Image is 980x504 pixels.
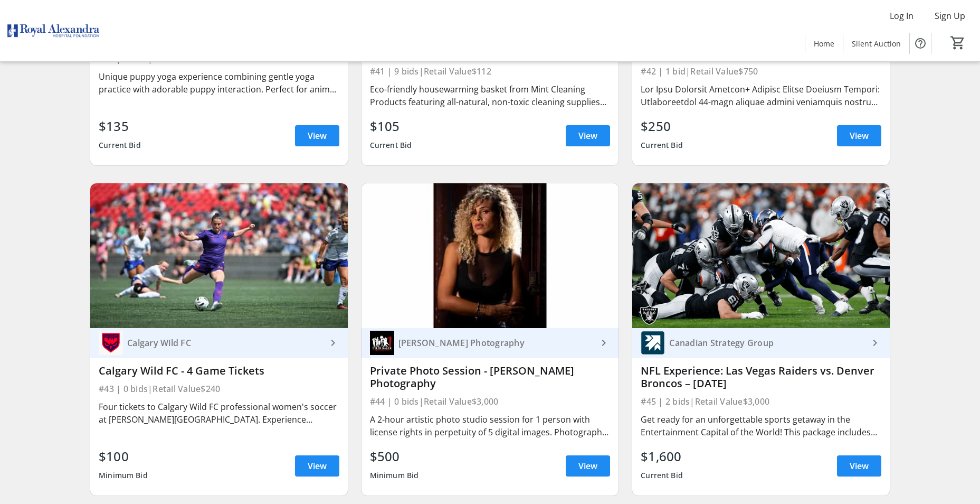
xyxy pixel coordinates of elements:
span: View [578,460,597,472]
a: Canadian Strategy GroupCanadian Strategy Group [632,328,890,358]
img: Calgary Wild FC - 4 Game Tickets [90,183,348,328]
div: Current Bid [641,136,683,155]
img: NFL Experience: Las Vegas Raiders vs. Denver Broncos – December 7, 2025 [632,183,890,328]
div: $1,600 [641,447,683,466]
span: Log In [890,10,914,22]
a: View [566,455,610,477]
a: Silent Auction [843,34,909,53]
img: Canadian Strategy Group [641,331,665,355]
div: $250 [641,117,683,136]
div: $105 [370,117,412,136]
span: View [578,129,597,142]
button: Cart [948,33,967,52]
div: Current Bid [99,136,141,155]
a: View [566,125,610,146]
a: Tyler Baker Photography[PERSON_NAME] Photography [361,328,619,358]
img: Royal Alexandra Hospital Foundation's Logo [6,4,100,57]
button: Help [910,33,931,54]
div: Unique puppy yoga experience combining gentle yoga practice with adorable puppy interaction. Perf... [99,70,339,96]
span: View [308,460,327,472]
div: A 2-hour artistic photo studio session for 1 person with license rights in perpetuity of 5 digita... [370,413,611,438]
span: View [308,129,327,142]
div: Lor Ipsu Dolorsit Ametcon+ Adipisc Elitse Doeiusm Tempori: Utlaboreetdol 44-magn aliquae admini v... [641,83,881,108]
span: View [850,129,869,142]
mat-icon: keyboard_arrow_right [327,337,339,349]
div: #41 | 9 bids | Retail Value $112 [370,64,611,79]
span: Sign Up [935,10,965,22]
span: Home [814,38,834,49]
div: Current Bid [370,136,412,155]
button: Sign Up [926,7,974,24]
div: Calgary Wild FC - 4 Game Tickets [99,365,339,377]
div: Minimum Bid [370,466,419,485]
mat-icon: keyboard_arrow_right [597,337,610,349]
img: Calgary Wild FC [99,331,123,355]
div: Calgary Wild FC [123,338,327,348]
img: Private Photo Session - Tyler Baker Photography [361,183,619,328]
a: View [837,125,881,146]
div: [PERSON_NAME] Photography [394,338,598,348]
div: #44 | 0 bids | Retail Value $3,000 [370,394,611,409]
div: Get ready for an unforgettable sports getaway in the Entertainment Capital of the World! This pac... [641,413,881,438]
a: View [295,125,339,146]
img: Tyler Baker Photography [370,331,394,355]
div: Four tickets to Calgary Wild FC professional women's soccer at [PERSON_NAME][GEOGRAPHIC_DATA]. Ex... [99,400,339,426]
div: $500 [370,447,419,466]
div: NFL Experience: Las Vegas Raiders vs. Denver Broncos – [DATE] [641,365,881,390]
a: Home [805,34,843,53]
div: Canadian Strategy Group [665,338,869,348]
div: Current Bid [641,466,683,485]
div: Eco-friendly housewarming basket from Mint Cleaning Products featuring all-natural, non-toxic cle... [370,83,611,108]
div: $100 [99,447,148,466]
a: Calgary Wild FCCalgary Wild FC [90,328,348,358]
div: Private Photo Session - [PERSON_NAME] Photography [370,365,611,390]
a: View [837,455,881,477]
mat-icon: keyboard_arrow_right [869,337,881,349]
span: Silent Auction [852,38,901,49]
button: Log In [881,7,922,24]
div: Minimum Bid [99,466,148,485]
div: $135 [99,117,141,136]
div: #42 | 1 bid | Retail Value $750 [641,64,881,79]
a: View [295,455,339,477]
div: #43 | 0 bids | Retail Value $240 [99,381,339,396]
div: #45 | 2 bids | Retail Value $3,000 [641,394,881,409]
span: View [850,460,869,472]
